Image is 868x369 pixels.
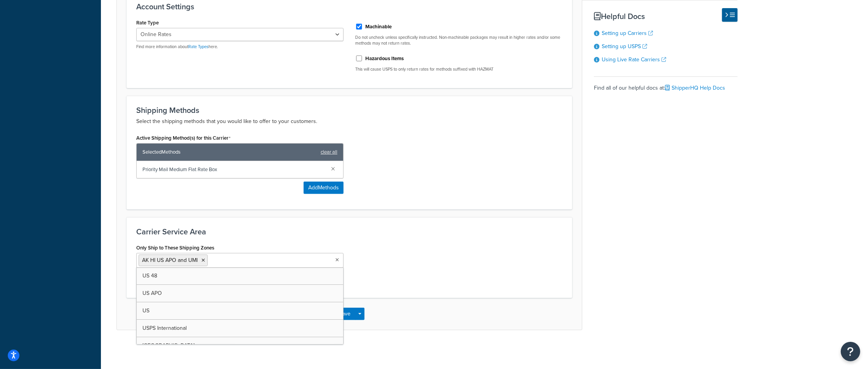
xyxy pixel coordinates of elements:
label: Machinable [365,23,392,30]
label: Only Ship to These Shipping Zones [136,245,214,251]
p: Select the shipping methods that you would like to offer to your customers. [136,117,562,126]
span: [GEOGRAPHIC_DATA] [142,341,194,350]
a: US APO [137,285,343,302]
label: Active Shipping Method(s) for this Carrier [136,135,231,141]
a: Setting up Carriers [602,29,653,37]
p: Find more information about here. [136,44,344,50]
span: Selected Methods [142,147,317,158]
a: Using Live Rate Carriers [602,55,666,64]
h3: Account Settings [136,2,562,11]
a: USPS International [137,320,343,337]
button: Save [335,308,356,320]
a: Setting up USPS [602,42,647,50]
a: [GEOGRAPHIC_DATA] [137,337,343,354]
h3: Carrier Service Area [136,227,562,236]
button: Hide Help Docs [722,8,738,22]
span: US 48 [142,272,157,280]
h3: Helpful Docs [594,12,738,21]
span: USPS International [142,324,187,332]
div: Find all of our helpful docs at: [594,76,738,94]
a: Rate Types [188,43,208,50]
h3: Shipping Methods [136,106,562,114]
span: US APO [142,289,162,297]
button: Open Resource Center [841,342,860,361]
a: US [137,302,343,319]
span: US [142,307,149,315]
label: Rate Type [136,20,159,26]
p: Do not uncheck unless specifically instructed. Non-machinable packages may result in higher rates... [355,35,562,47]
a: US 48 [137,267,343,284]
button: AddMethods [304,182,344,194]
a: ShipperHQ Help Docs [665,84,725,92]
span: AK HI US APO and UMI [142,256,198,264]
a: clear all [321,147,337,158]
label: Hazardous Items [365,55,404,62]
p: This will cause USPS to only return rates for methods suffixed with HAZMAT [355,66,562,72]
span: Priority Mail Medium Flat Rate Box [142,164,325,175]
